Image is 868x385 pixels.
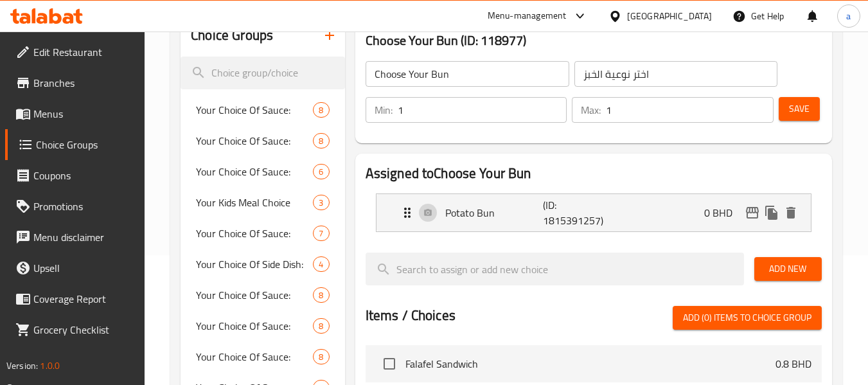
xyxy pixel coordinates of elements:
[314,166,328,178] span: 6
[40,357,60,374] span: 1.0.0
[673,306,822,330] button: Add (0) items to choice group
[36,137,135,152] span: Choice Groups
[181,125,344,156] div: Your Choice Of Sauce:8
[314,135,328,147] span: 8
[543,197,608,228] p: (ID: 1815391257)
[581,102,601,118] p: Max:
[366,30,822,51] h3: Choose Your Bun (ID: 118977)
[375,102,393,118] p: Min:
[5,253,145,283] a: Upsell
[181,57,344,89] input: search
[196,287,313,303] span: Your Choice Of Sauce:
[313,164,329,179] div: Choices
[683,310,811,326] span: Add (0) items to choice group
[33,75,135,91] span: Branches
[754,257,822,281] button: Add New
[765,261,811,277] span: Add New
[313,133,329,148] div: Choices
[33,106,135,121] span: Menus
[846,9,851,23] span: a
[488,8,567,24] div: Menu-management
[314,351,328,363] span: 8
[33,322,135,337] span: Grocery Checklist
[313,226,329,241] div: Choices
[5,314,145,345] a: Grocery Checklist
[191,26,273,45] h2: Choice Groups
[366,188,822,237] li: Expand
[196,349,313,364] span: Your Choice Of Sauce:
[5,98,145,129] a: Menus
[5,222,145,253] a: Menu disclaimer
[313,195,329,210] div: Choices
[196,195,313,210] span: Your Kids Meal Choice
[196,318,313,334] span: Your Choice Of Sauce:
[33,260,135,276] span: Upsell
[743,203,762,222] button: edit
[33,44,135,60] span: Edit Restaurant
[314,197,328,209] span: 3
[181,156,344,187] div: Your Choice Of Sauce:6
[376,350,403,377] span: Select choice
[181,310,344,341] div: Your Choice Of Sauce:8
[5,283,145,314] a: Coverage Report
[313,256,329,272] div: Choices
[5,37,145,67] a: Edit Restaurant
[779,97,820,121] button: Save
[314,320,328,332] span: 8
[5,67,145,98] a: Branches
[196,164,313,179] span: Your Choice Of Sauce:
[33,199,135,214] span: Promotions
[376,194,811,231] div: Expand
[313,102,329,118] div: Choices
[33,291,135,307] span: Coverage Report
[5,191,145,222] a: Promotions
[196,102,313,118] span: Your Choice Of Sauce:
[314,289,328,301] span: 8
[627,9,712,23] div: [GEOGRAPHIC_DATA]
[762,203,781,222] button: duplicate
[196,133,313,148] span: Your Choice Of Sauce:
[445,205,544,220] p: Potato Bun
[314,104,328,116] span: 8
[366,164,822,183] h2: Assigned to Choose Your Bun
[781,203,801,222] button: delete
[181,341,344,372] div: Your Choice Of Sauce:8
[366,306,456,325] h2: Items / Choices
[33,229,135,245] span: Menu disclaimer
[196,256,313,272] span: Your Choice Of Side Dish:
[181,218,344,249] div: Your Choice Of Sauce:7
[5,129,145,160] a: Choice Groups
[775,356,811,372] p: 0.8 BHD
[704,205,743,220] p: 0 BHD
[366,253,744,285] input: search
[313,349,329,364] div: Choices
[314,258,328,271] span: 4
[181,187,344,218] div: Your Kids Meal Choice3
[6,357,38,374] span: Version:
[5,160,145,191] a: Coupons
[181,249,344,280] div: Your Choice Of Side Dish:4
[789,101,810,117] span: Save
[181,280,344,310] div: Your Choice Of Sauce:8
[313,287,329,303] div: Choices
[313,318,329,334] div: Choices
[405,356,775,372] span: Falafel Sandwich
[196,226,313,241] span: Your Choice Of Sauce:
[314,228,328,240] span: 7
[181,94,344,125] div: Your Choice Of Sauce:8
[33,168,135,183] span: Coupons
